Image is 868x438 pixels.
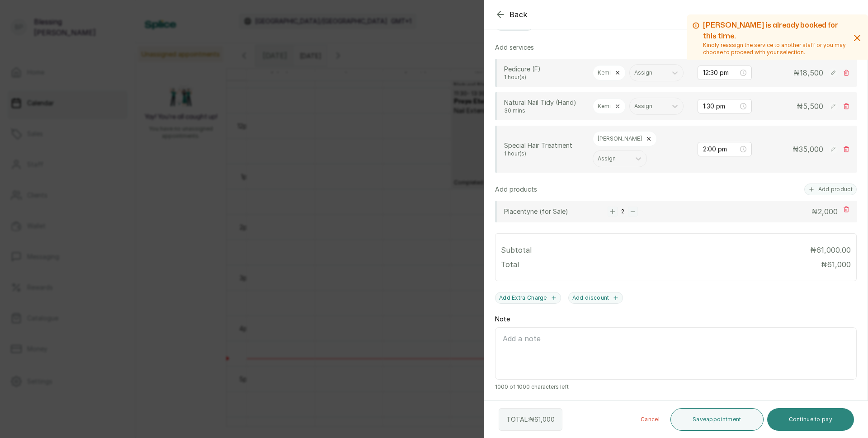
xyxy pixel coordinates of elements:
p: 2 [621,208,624,215]
p: ₦ [797,101,823,112]
p: 30 mins [504,107,585,114]
span: 35,000 [799,145,823,154]
span: Back [509,9,528,20]
p: Kemi [598,103,611,110]
p: Add services [495,43,534,52]
p: Add products [495,185,537,194]
p: 1 hour(s) [504,150,585,157]
p: Kemi [598,69,611,76]
p: ₦ [793,67,823,78]
button: Add product [804,184,857,195]
p: ₦ [811,206,838,217]
p: Special Hair Treatment [504,141,585,150]
span: 61,000 [534,415,555,423]
p: Natural Nail Tidy (Hand) [504,98,585,107]
button: Back [495,9,528,20]
button: Continue to pay [767,408,854,431]
input: Select time [703,144,738,154]
p: Kindly reassign the service to another staff or you may choose to proceed with your selection. [703,42,848,56]
button: Add discount [568,292,623,304]
p: Total [501,259,519,270]
label: Note [495,315,510,324]
p: Subtotal [501,245,532,255]
p: Placentyne (for Sale) [504,207,608,216]
button: Saveappointment [670,408,764,431]
span: 18,500 [800,68,823,77]
span: 1000 of 1000 characters left [495,383,857,391]
span: 2,000 [818,207,838,216]
p: [PERSON_NAME] [598,135,642,142]
p: 1 hour(s) [504,74,585,81]
p: ₦ [793,144,823,155]
h2: [PERSON_NAME] is already booked for this time. [703,20,848,42]
span: 61,000 [827,260,851,269]
p: TOTAL: ₦ [506,415,555,424]
button: Add Extra Charge [495,292,561,304]
input: Select time [703,101,738,111]
p: Pedicure (F) [504,65,585,74]
input: Select time [703,68,738,78]
p: ₦ [821,259,851,270]
button: Cancel [633,408,667,431]
span: 5,500 [803,102,823,111]
p: ₦61,000.00 [810,245,851,255]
